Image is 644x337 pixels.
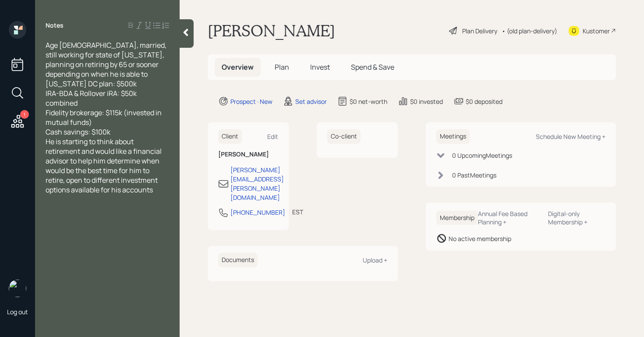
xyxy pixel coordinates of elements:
h6: Membership [436,211,478,225]
div: Edit [267,132,278,141]
h6: Meetings [436,129,470,144]
div: Set advisor [295,97,327,106]
h6: Documents [218,253,258,267]
div: Schedule New Meeting + [536,132,605,141]
span: Age [DEMOGRAPHIC_DATA], married, still working for state of [US_STATE], planning on retiring by 6... [46,40,168,79]
h6: Client [218,129,242,144]
span: [US_STATE] DC plan: $500k [46,79,137,89]
div: Plan Delivery [462,26,497,35]
span: Overview [222,62,254,72]
span: He is starting to think about retirement and would like a financial advisor to help him determine... [46,137,163,195]
div: 0 Past Meeting s [452,170,496,180]
h6: Co-client [327,129,361,144]
div: $0 invested [410,97,443,106]
span: IRA-BDA & Rollover iRA: $50k combined [46,89,138,108]
span: Fidelity brokerage: $115k (invested in mutual funds) [46,108,163,127]
div: No active membership [449,234,511,243]
span: Plan [275,62,289,72]
img: robby-grisanti-headshot.png [9,280,26,297]
h6: [PERSON_NAME] [218,151,278,158]
div: 0 Upcoming Meeting s [452,151,512,160]
h1: [PERSON_NAME] [208,21,335,40]
div: $0 deposited [466,97,502,106]
div: Upload + [363,256,387,264]
div: Digital-only Membership + [548,209,605,226]
div: Log out [7,308,28,316]
div: $0 net-worth [350,97,387,106]
div: [PHONE_NUMBER] [230,208,285,217]
div: 1 [20,110,29,119]
div: EST [292,207,303,216]
div: • (old plan-delivery) [502,26,557,35]
span: Invest [310,62,330,72]
div: Prospect · New [230,97,272,106]
label: Notes [46,21,64,30]
span: Spend & Save [351,62,394,72]
span: Cash savings: $100k [46,127,110,137]
div: Annual Fee Based Planning + [478,209,541,226]
div: [PERSON_NAME][EMAIL_ADDRESS][PERSON_NAME][DOMAIN_NAME] [230,165,284,202]
div: Kustomer [583,26,610,35]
